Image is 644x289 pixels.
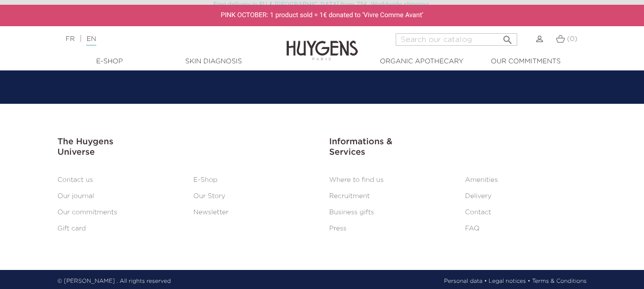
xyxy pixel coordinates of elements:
[329,209,374,216] a: Business gifts
[61,33,261,45] div: |
[465,225,480,232] a: FAQ
[58,177,93,183] a: Contact us
[194,193,225,199] a: Our Story
[499,30,516,43] button: 
[58,209,117,216] a: Our commitments
[465,177,498,183] a: Amenities
[329,137,587,158] h3: Informations & Services
[478,57,573,67] a: Our commitments
[465,193,492,199] a: Delivery
[532,277,586,286] a: Terms & Conditions
[329,225,347,232] a: Press
[194,177,218,183] a: E-Shop
[58,193,94,199] a: Our journal
[374,57,470,67] a: Organic Apothecary
[444,277,487,286] a: Personal data •
[166,57,261,67] a: Skin Diagnosis
[58,225,86,232] a: Gift card
[329,193,370,199] a: Recruitment
[567,36,577,42] span: (0)
[66,36,75,42] a: FR
[329,177,384,183] a: Where to find us
[86,36,96,46] a: EN
[502,31,513,43] i: 
[62,57,157,67] a: E-Shop
[58,137,315,158] h3: The Huygens Universe
[58,277,171,286] p: © [PERSON_NAME] . All rights reserved
[286,25,358,62] img: Huygens
[396,33,517,46] input: Search
[489,277,530,286] a: Legal notices •
[465,209,491,216] a: Contact
[194,209,229,216] a: Newsletter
